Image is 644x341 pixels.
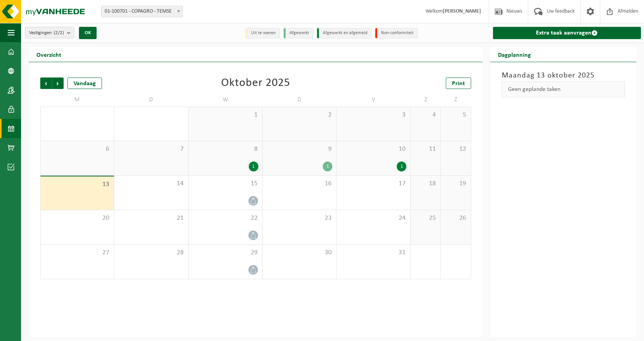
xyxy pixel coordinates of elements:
li: Uit te voeren [245,28,280,38]
a: Extra taak aanvragen [493,27,641,39]
li: Non-conformiteit [375,28,418,38]
a: Print [446,77,471,89]
td: W [189,93,263,107]
span: 25 [414,214,437,222]
span: 21 [118,214,184,222]
span: 17 [340,180,406,188]
td: Z [441,93,471,107]
div: 1 [249,161,258,171]
span: 24 [340,214,406,222]
span: 6 [44,145,110,153]
button: OK [79,27,97,39]
td: D [114,93,188,107]
span: 15 [192,180,258,188]
span: 22 [192,214,258,222]
span: 12 [445,145,467,153]
span: 5 [445,111,467,119]
div: Geen geplande taken [502,81,625,97]
div: Oktober 2025 [221,77,290,89]
td: M [40,93,114,107]
h2: Dagplanning [490,47,539,62]
span: Vestigingen [29,27,64,39]
strong: [PERSON_NAME] [443,8,481,14]
span: 2 [266,111,332,119]
td: Z [411,93,441,107]
h2: Overzicht [29,47,69,62]
span: 26 [445,214,467,222]
span: 4 [414,111,437,119]
span: 28 [118,249,184,257]
span: Vorige [40,77,52,89]
span: 14 [118,180,184,188]
div: 1 [397,161,406,171]
span: 8 [192,145,258,153]
span: 10 [340,145,406,153]
span: 1 [192,111,258,119]
span: 29 [192,249,258,257]
td: V [337,93,411,107]
span: 23 [266,214,332,222]
span: 31 [340,249,406,257]
span: 18 [414,180,437,188]
span: Volgende [52,77,64,89]
span: 11 [414,145,437,153]
span: 01-100701 - COPAGRO - TEMSE [102,6,182,17]
span: 13 [44,180,110,189]
span: 20 [44,214,110,222]
span: 30 [266,249,332,257]
span: 9 [266,145,332,153]
span: 27 [44,249,110,257]
div: 1 [323,161,332,171]
td: D [263,93,337,107]
h3: Maandag 13 oktober 2025 [502,70,625,81]
span: 19 [445,180,467,188]
span: Print [452,81,465,87]
span: 01-100701 - COPAGRO - TEMSE [101,6,183,17]
li: Afgewerkt en afgemeld [317,28,371,38]
count: (2/2) [54,30,64,35]
button: Vestigingen(2/2) [25,27,74,38]
div: Vandaag [67,77,102,89]
span: 16 [266,180,332,188]
span: 3 [340,111,406,119]
span: 7 [118,145,184,153]
li: Afgewerkt [284,28,313,38]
